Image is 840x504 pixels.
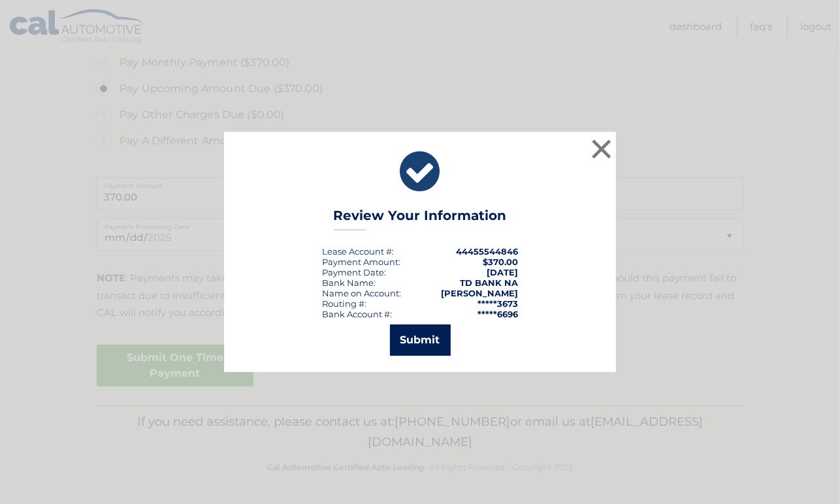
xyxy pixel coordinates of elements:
[334,208,507,230] h3: Review Your Information
[441,288,518,298] strong: [PERSON_NAME]
[460,277,518,288] strong: TD BANK NA
[322,246,394,257] div: Lease Account #:
[487,267,518,277] span: [DATE]
[322,298,366,309] div: Routing #:
[483,257,518,267] span: $370.00
[322,267,384,277] span: Payment Date
[456,246,518,257] strong: 44455544846
[322,267,386,277] div: :
[322,309,392,319] div: Bank Account #:
[390,324,451,356] button: Submit
[322,277,376,288] div: Bank Name:
[322,288,401,298] div: Name on Account:
[589,136,615,162] button: ×
[322,257,400,267] div: Payment Amount:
